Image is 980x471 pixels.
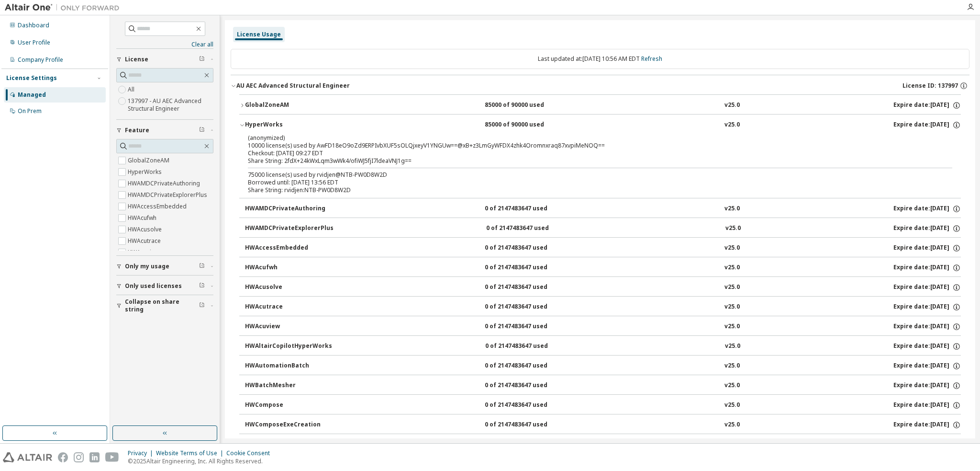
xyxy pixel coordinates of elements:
[248,157,929,165] div: Share String: 2fdX+24kWxLqm3wWk4/ofiWJ5fjI7ldeaVNJ1g==
[116,120,213,141] button: Feature
[74,452,84,462] img: instagram.svg
[485,205,571,213] div: 0 of 2147483647 used
[893,205,961,213] div: Expire date: [DATE]
[245,264,331,272] div: HWAcufwh
[893,121,961,129] div: Expire date: [DATE]
[245,238,961,259] button: HWAccessEmbedded0 of 2147483647 usedv25.0Expire date:[DATE]
[485,362,571,370] div: 0 of 2147483647 used
[156,449,226,457] div: Website Terms of Use
[724,205,740,213] div: v25.0
[245,297,961,318] button: HWAcutrace0 of 2147483647 usedv25.0Expire date:[DATE]
[245,322,331,331] div: HWAcuview
[18,107,42,115] div: On Prem
[245,414,961,436] button: HWComposeExeCreation0 of 2147483647 usedv25.0Expire date:[DATE]
[485,283,571,292] div: 0 of 2147483647 used
[485,342,571,351] div: 0 of 2147483647 used
[58,452,68,462] img: facebook.svg
[245,336,961,357] button: HWAltairCopilotHyperWorks0 of 2147483647 usedv25.0Expire date:[DATE]
[239,95,961,116] button: GlobalZoneAM85000 of 90000 usedv25.0Expire date:[DATE]
[893,244,961,253] div: Expire date: [DATE]
[128,201,189,212] label: HWAccessEmbedded
[231,75,969,96] button: AU AEC Advanced Structural EngineerLicense ID: 137997
[125,263,169,270] span: Only my usage
[128,247,161,258] label: HWAcuview
[245,224,334,233] div: HWAMDCPrivateExplorerPlus
[245,375,961,396] button: HWBatchMesher0 of 2147483647 usedv25.0Expire date:[DATE]
[128,155,171,166] label: GlobalZoneAM
[245,434,961,455] button: HWConnectMe0 of 2147483647 usedv25.0Expire date:[DATE]
[245,277,961,298] button: HWAcusolve0 of 2147483647 usedv25.0Expire date:[DATE]
[199,56,205,63] span: Clear filter
[725,342,740,351] div: v25.0
[125,126,149,134] span: Feature
[485,401,571,410] div: 0 of 2147483647 used
[245,362,331,370] div: HWAutomationBatch
[245,257,961,278] button: HWAcufwh0 of 2147483647 usedv25.0Expire date:[DATE]
[902,82,958,90] span: License ID: 137997
[485,244,571,253] div: 0 of 2147483647 used
[231,49,969,69] div: Last updated at: [DATE] 10:56 AM EDT
[6,74,57,82] div: License Settings
[641,55,662,63] a: Refresh
[245,101,331,110] div: GlobalZoneAM
[893,421,961,429] div: Expire date: [DATE]
[125,56,148,63] span: License
[893,101,961,110] div: Expire date: [DATE]
[125,282,182,290] span: Only used licenses
[724,264,740,272] div: v25.0
[128,178,202,189] label: HWAMDCPrivateAuthoring
[18,56,63,64] div: Company Profile
[128,166,164,178] label: HyperWorks
[724,101,740,110] div: v25.0
[248,134,929,149] div: 10000 license(s) used by AwFD18eO9oZd9ERPIvbXUF5sOLQjxeyV1YNGUw==@xB+z3LmGyWFDX4zhk4Oromnxraq87xv...
[724,381,740,390] div: v25.0
[248,149,929,157] div: Checkout: [DATE] 09:27 EDT
[248,171,929,179] div: 75000 license(s) used by rvidjen@NTB-PW0D8W2D
[116,256,213,277] button: Only my usage
[116,276,213,297] button: Only used licenses
[245,198,961,219] button: HWAMDCPrivateAuthoring0 of 2147483647 usedv25.0Expire date:[DATE]
[245,283,331,292] div: HWAcusolve
[128,457,276,465] p: © 2025 Altair Engineering, Inc. All Rights Reserved.
[128,212,158,224] label: HWAcufwh
[239,115,961,136] button: HyperWorks85000 of 90000 usedv25.0Expire date:[DATE]
[116,49,213,70] button: License
[245,421,331,429] div: HWComposeExeCreation
[18,39,50,46] div: User Profile
[236,82,350,90] div: AU AEC Advanced Structural Engineer
[226,449,276,457] div: Cookie Consent
[485,322,571,331] div: 0 of 2147483647 used
[89,452,100,462] img: linkedin.svg
[485,264,571,272] div: 0 of 2147483647 used
[485,303,571,311] div: 0 of 2147483647 used
[724,362,740,370] div: v25.0
[18,22,49,29] div: Dashboard
[199,126,205,134] span: Clear filter
[128,95,213,115] label: 137997 - AU AEC Advanced Structural Engineer
[199,302,205,310] span: Clear filter
[893,401,961,410] div: Expire date: [DATE]
[105,452,119,462] img: youtube.svg
[893,381,961,390] div: Expire date: [DATE]
[893,322,961,331] div: Expire date: [DATE]
[893,283,961,292] div: Expire date: [DATE]
[485,421,571,429] div: 0 of 2147483647 used
[128,449,156,457] div: Privacy
[724,322,740,331] div: v25.0
[245,395,961,416] button: HWCompose0 of 2147483647 usedv25.0Expire date:[DATE]
[724,244,740,253] div: v25.0
[724,401,740,410] div: v25.0
[245,401,331,410] div: HWCompose
[245,244,331,253] div: HWAccessEmbedded
[128,224,164,235] label: HWAcusolve
[485,381,571,390] div: 0 of 2147483647 used
[245,121,331,129] div: HyperWorks
[128,235,163,247] label: HWAcutrace
[485,121,571,129] div: 85000 of 90000 used
[724,283,740,292] div: v25.0
[248,186,929,194] div: Share String: rvidjen:NTB-PW0D8W2D
[116,295,213,316] button: Collapse on share string
[245,205,331,213] div: HWAMDCPrivateAuthoring
[116,41,213,48] a: Clear all
[893,303,961,311] div: Expire date: [DATE]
